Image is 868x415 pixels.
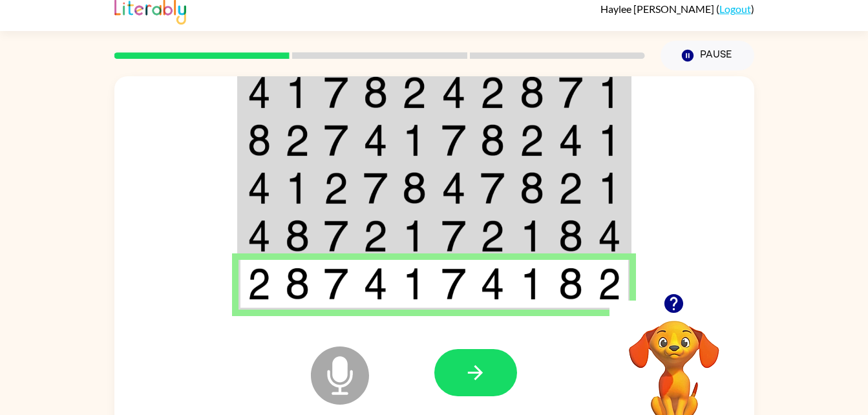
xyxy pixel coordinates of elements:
[480,76,505,109] img: 2
[480,172,505,204] img: 7
[363,172,388,204] img: 7
[520,268,544,300] img: 1
[285,124,310,156] img: 2
[558,172,583,204] img: 2
[402,172,427,204] img: 8
[600,3,754,15] div: ( )
[441,76,466,109] img: 4
[520,220,544,252] img: 1
[324,220,348,252] img: 7
[441,268,466,300] img: 7
[248,172,271,204] img: 4
[598,76,621,109] img: 1
[248,220,271,252] img: 4
[480,124,505,156] img: 8
[363,220,388,252] img: 2
[598,124,621,156] img: 1
[520,172,544,204] img: 8
[285,76,310,109] img: 1
[480,268,505,300] img: 4
[248,268,271,300] img: 2
[441,172,466,204] img: 4
[480,220,505,252] img: 2
[598,220,621,252] img: 4
[324,268,348,300] img: 7
[520,124,544,156] img: 2
[363,268,388,300] img: 4
[402,124,427,156] img: 1
[324,76,348,109] img: 7
[285,220,310,252] img: 8
[598,268,621,300] img: 2
[402,268,427,300] img: 1
[402,220,427,252] img: 1
[324,172,348,204] img: 2
[248,76,271,109] img: 4
[558,124,583,156] img: 4
[520,76,544,109] img: 8
[558,268,583,300] img: 8
[441,124,466,156] img: 7
[661,41,754,70] button: Pause
[285,268,310,300] img: 8
[363,124,388,156] img: 4
[402,76,427,109] img: 2
[719,3,751,15] a: Logout
[285,172,310,204] img: 1
[324,124,348,156] img: 7
[600,3,716,15] span: Haylee [PERSON_NAME]
[558,220,583,252] img: 8
[441,220,466,252] img: 7
[558,76,583,109] img: 7
[248,124,271,156] img: 8
[363,76,388,109] img: 8
[598,172,621,204] img: 1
